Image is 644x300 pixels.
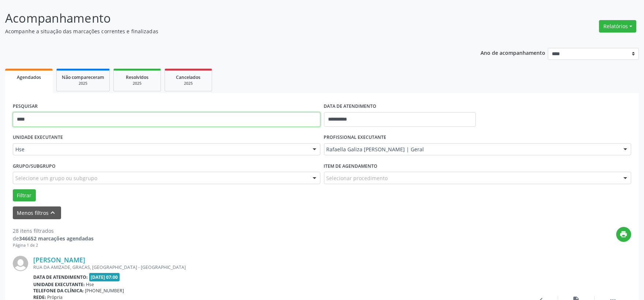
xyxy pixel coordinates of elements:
b: Telefone da clínica: [33,288,84,294]
label: Item de agendamento [324,160,378,172]
button: Relatórios [599,20,636,33]
button: Menos filtroskeyboard_arrow_up [13,206,61,219]
span: Selecione um grupo ou subgrupo [15,174,97,182]
label: DATA DE ATENDIMENTO [324,101,377,112]
label: Grupo/Subgrupo [13,160,56,172]
div: de [13,235,94,242]
span: Agendados [17,74,41,80]
div: 2025 [62,81,104,86]
button: Filtrar [13,189,36,202]
strong: 346652 marcações agendadas [19,235,94,242]
span: [DATE] 07:00 [89,273,120,281]
p: Acompanhe a situação das marcações correntes e finalizadas [5,27,449,35]
span: Resolvidos [126,74,148,80]
img: img [13,256,28,271]
span: Cancelados [176,74,201,80]
div: RUA DA AMIZADE, GRACAS, [GEOGRAPHIC_DATA] - [GEOGRAPHIC_DATA] [33,264,521,270]
span: Hse [15,146,305,153]
label: PROFISSIONAL EXECUTANTE [324,132,387,143]
i: print [620,230,628,238]
div: Página 1 de 2 [13,242,94,248]
p: Ano de acompanhamento [481,48,545,57]
label: PESQUISAR [13,101,38,112]
i: keyboard_arrow_up [49,209,57,217]
b: Unidade executante: [33,281,85,288]
p: Acompanhamento [5,9,449,27]
div: 2025 [170,81,207,86]
span: Hse [86,281,94,288]
span: Selecionar procedimento [327,174,388,182]
button: print [616,227,631,242]
span: Não compareceram [62,74,104,80]
a: [PERSON_NAME] [33,256,85,264]
label: UNIDADE EXECUTANTE [13,132,63,143]
b: Data de atendimento: [33,274,88,280]
div: 2025 [119,81,155,86]
div: 28 itens filtrados [13,227,94,235]
span: Rafaella Galiza [PERSON_NAME] | Geral [327,146,617,153]
span: [PHONE_NUMBER] [85,288,124,294]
